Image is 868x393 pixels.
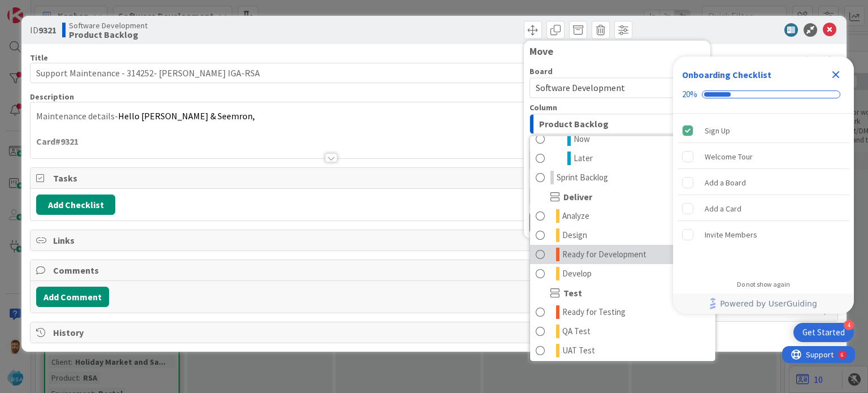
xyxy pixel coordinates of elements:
[536,82,625,93] span: Software Development
[705,150,753,163] div: Welcome Tour
[802,327,845,338] div: Get Started
[557,171,608,184] span: Sprint Backlog
[530,322,715,341] a: QA Test
[563,286,582,300] span: Test
[678,144,849,169] div: Welcome Tour is incomplete.
[562,344,595,357] span: UAT Test
[530,149,715,168] a: Later
[705,124,730,137] div: Sign Up
[53,234,610,247] span: Links
[574,132,590,146] span: Now
[530,341,715,360] a: UAT Test
[678,222,849,247] div: Invite Members is incomplete.
[717,56,753,70] span: Watchers
[24,2,51,15] span: Support
[539,116,609,131] span: Product Backlog
[530,136,716,362] div: Product Backlog
[530,129,715,149] a: Now
[793,323,854,342] div: Open Get Started checklist, remaining modules: 4
[673,57,854,314] div: Checklist Container
[59,5,62,14] div: 6
[530,226,715,245] a: Design
[36,195,115,215] button: Add Checklist
[530,264,715,283] a: Develop
[682,89,697,100] div: 20%
[563,190,592,204] span: Deliver
[562,209,589,223] span: Analyze
[844,320,854,330] div: 4
[682,68,771,81] div: Onboarding Checklist
[673,114,854,273] div: Checklist items
[30,63,631,83] input: type card name here...
[737,280,790,289] div: Do not show again
[118,110,255,122] span: Hello [PERSON_NAME] & Seemron,
[30,23,57,37] span: ID
[574,152,593,165] span: Later
[562,305,626,319] span: Ready for Testing
[562,325,591,338] span: QA Test
[53,264,610,277] span: Comments
[53,326,610,339] span: History
[36,287,109,307] button: Add Comment
[678,118,849,143] div: Sign Up is complete.
[530,168,715,187] a: Sprint Backlog
[530,206,715,226] a: Analyze
[69,30,147,39] b: Product Backlog
[530,114,705,134] button: Product Backlog
[36,110,625,123] p: Maintenance details-
[530,103,557,111] span: Column
[673,293,854,314] div: Footer
[30,53,48,63] label: Title
[562,228,587,242] span: Design
[682,89,845,100] div: Checklist progress: 20%
[69,21,147,30] span: Software Development
[530,67,553,75] span: Board
[679,293,848,314] a: Powered by UserGuiding
[705,202,741,215] div: Add a Card
[530,46,705,57] div: Move
[678,196,849,221] div: Add a Card is incomplete.
[530,245,715,264] a: Ready for Development
[678,170,849,195] div: Add a Board is incomplete.
[827,66,845,84] div: Close Checklist
[562,267,592,280] span: Develop
[562,248,646,261] span: Ready for Development
[30,92,74,102] span: Description
[705,228,757,241] div: Invite Members
[53,171,610,185] span: Tasks
[38,24,57,36] b: 9321
[530,303,715,322] a: Ready for Testing
[705,176,746,189] div: Add a Board
[720,297,817,310] span: Powered by UserGuiding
